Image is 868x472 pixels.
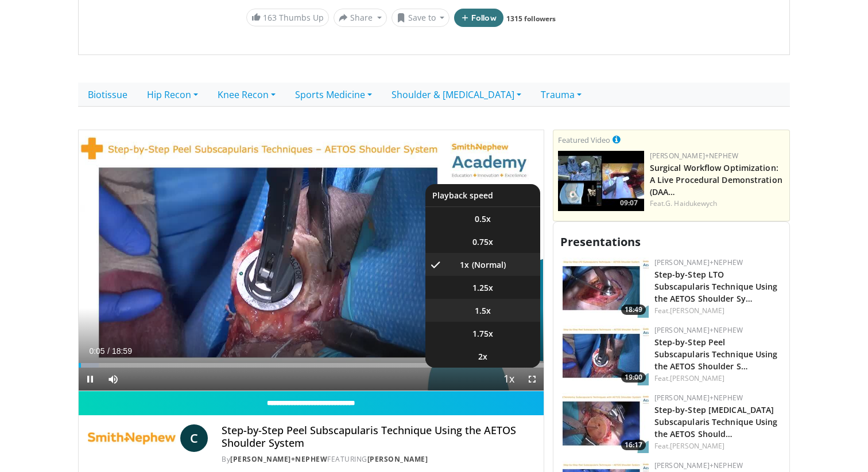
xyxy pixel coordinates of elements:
a: Step-by-Step LTO Subscapularis Technique Using the AETOS Shoulder Sy… [654,269,778,304]
span: 0:05 [89,346,104,356]
video-js: Video Player [79,130,544,392]
a: Hip Recon [137,83,208,107]
span: 18:59 [112,346,132,356]
a: [PERSON_NAME]+Nephew [650,151,738,161]
div: By FEATURING [222,454,534,465]
a: G. Haidukewych [665,198,717,208]
button: Follow [454,9,503,27]
a: [PERSON_NAME]+Nephew [654,258,743,267]
a: Knee Recon [208,83,285,107]
button: Mute [102,368,125,391]
span: 163 [263,12,277,23]
button: Playback Rate [498,368,521,391]
div: Feat. [650,198,785,209]
span: 09:07 [617,198,641,208]
div: Feat. [654,373,780,384]
button: Save to [392,9,450,27]
span: / [107,346,110,356]
button: Pause [79,368,102,391]
small: Featured Video [558,135,610,145]
img: b20f33db-e2ef-4fba-9ed7-2022b8b6c9a2.150x105_q85_crop-smart_upscale.jpg [563,325,649,385]
span: 18:49 [621,305,646,315]
img: bcfc90b5-8c69-4b20-afee-af4c0acaf118.150x105_q85_crop-smart_upscale.jpg [558,151,644,211]
a: Biotissue [78,83,137,107]
span: 0.75x [472,236,493,248]
span: 1x [460,259,469,271]
a: 09:07 [558,151,644,211]
span: 1.75x [472,328,493,340]
a: [PERSON_NAME]+Nephew [230,454,327,464]
a: [PERSON_NAME] [367,454,428,464]
button: Share [334,9,387,27]
a: 1315 followers [506,14,556,24]
a: 19:00 [563,325,649,385]
a: [PERSON_NAME] [670,373,724,383]
a: Shoulder & [MEDICAL_DATA] [382,83,531,107]
span: 16:17 [621,440,646,450]
a: 163 Thumbs Up [246,9,329,26]
a: [PERSON_NAME]+Nephew [654,461,743,470]
span: 19:00 [621,372,646,383]
img: 5fb50d2e-094e-471e-87f5-37e6246062e2.150x105_q85_crop-smart_upscale.jpg [563,258,649,318]
span: 0.5x [475,213,491,225]
a: 18:49 [563,258,649,318]
a: Sports Medicine [285,83,382,107]
a: 16:17 [563,393,649,453]
a: Surgical Workflow Optimization: A Live Procedural Demonstration (DAA… [650,162,782,197]
div: Feat. [654,441,780,451]
a: [PERSON_NAME] [670,306,724,315]
div: Progress Bar [79,363,544,368]
span: 2x [478,351,487,362]
h4: Step-by-Step Peel Subscapularis Technique Using the AETOS Shoulder System [222,424,534,449]
a: [PERSON_NAME] [670,441,724,451]
img: Smith+Nephew [88,424,176,452]
a: Step-by-Step Peel Subscapularis Technique Using the AETOS Shoulder S… [654,337,778,372]
a: C [180,424,208,452]
img: ca45cbb5-4e2d-4a89-993c-d0571e41d102.150x105_q85_crop-smart_upscale.jpg [563,393,649,453]
a: [PERSON_NAME]+Nephew [654,393,743,403]
div: Feat. [654,306,780,316]
span: 1.25x [472,282,493,294]
a: [PERSON_NAME]+Nephew [654,325,743,335]
span: Presentations [560,234,641,249]
button: Fullscreen [521,368,544,391]
a: Step-by-Step [MEDICAL_DATA] Subscapularis Technique Using the AETOS Should… [654,404,778,439]
span: 1.5x [475,305,491,317]
a: Trauma [531,83,591,107]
